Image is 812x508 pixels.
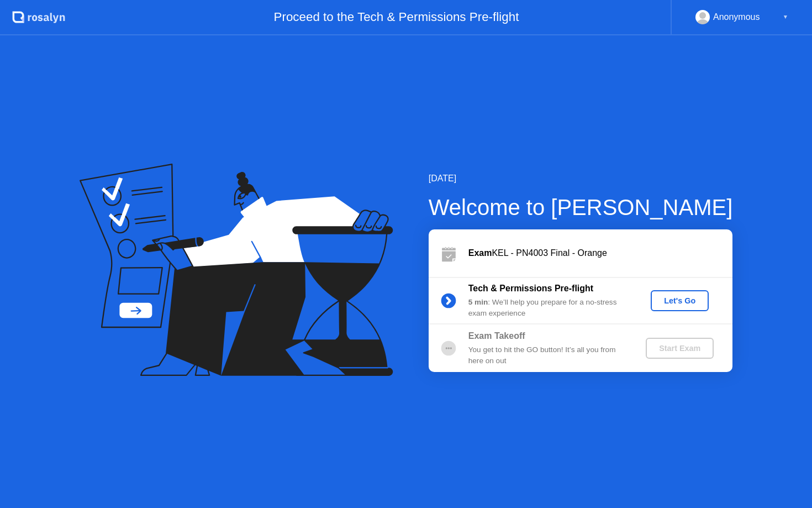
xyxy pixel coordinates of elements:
[468,248,492,258] b: Exam
[646,338,714,359] button: Start Exam
[468,247,732,260] div: KEL - PN4003 Final - Orange
[651,290,709,311] button: Let's Go
[655,296,704,305] div: Let's Go
[429,191,733,224] div: Welcome to [PERSON_NAME]
[468,297,628,320] div: : We’ll help you prepare for a no-stress exam experience
[468,284,593,293] b: Tech & Permissions Pre-flight
[650,344,709,353] div: Start Exam
[468,344,628,367] div: You get to hit the GO button! It’s all you from here on out
[429,172,733,185] div: [DATE]
[468,331,525,341] b: Exam Takeoff
[713,10,760,24] div: Anonymous
[468,298,488,306] b: 5 min
[783,10,788,24] div: ▼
